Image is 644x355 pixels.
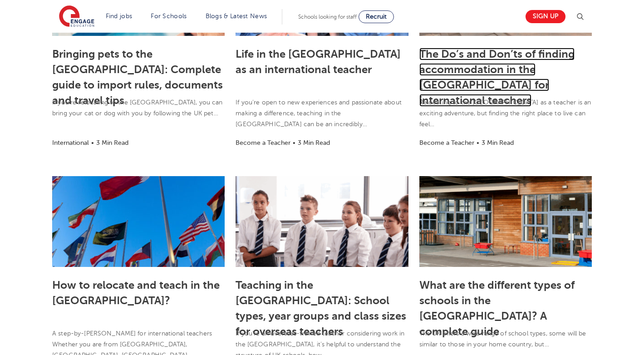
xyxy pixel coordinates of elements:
[482,138,514,148] li: 3 Min Read
[89,138,96,148] li: •
[298,138,330,148] li: 3 Min Read
[419,138,474,148] li: Become a Teacher
[236,138,290,148] li: Become a Teacher
[526,10,565,23] a: Sign up
[419,279,575,338] a: What are the different types of schools in the [GEOGRAPHIC_DATA]? A complete guide
[52,97,225,119] p: If you’re relocating to the [GEOGRAPHIC_DATA], you can bring your cat or dog with you by followin...
[52,48,223,107] a: Bringing pets to the [GEOGRAPHIC_DATA]: Complete guide to import rules, documents and travel tips
[236,279,406,338] a: Teaching in the [GEOGRAPHIC_DATA]: School types, year groups and class sizes for overseas teachers
[236,97,408,130] p: If you’re open to new experiences and passionate about making a difference, teaching in the [GEOG...
[359,10,394,23] a: Recruit
[206,13,267,20] a: Blogs & Latest News
[151,13,187,20] a: For Schools
[419,48,575,107] a: The Do’s and Don’ts of finding accommodation in the [GEOGRAPHIC_DATA] for international teachers
[96,138,128,148] li: 3 Min Read
[366,13,387,20] span: Recruit
[298,14,357,20] span: Schools looking for staff
[419,328,592,350] p: The UK offers a wide range of school types, some will be similar to those in your home country, but…
[52,279,220,307] a: How to relocate and teach in the [GEOGRAPHIC_DATA]?
[290,138,298,148] li: •
[474,138,482,148] li: •
[52,138,89,148] li: International
[419,97,592,130] p: Relocating to the [GEOGRAPHIC_DATA] as a teacher is an exciting adventure, but finding the right ...
[106,13,133,20] a: Find jobs
[236,48,401,76] a: Life in the [GEOGRAPHIC_DATA] as an international teacher
[59,5,94,28] img: Engage Education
